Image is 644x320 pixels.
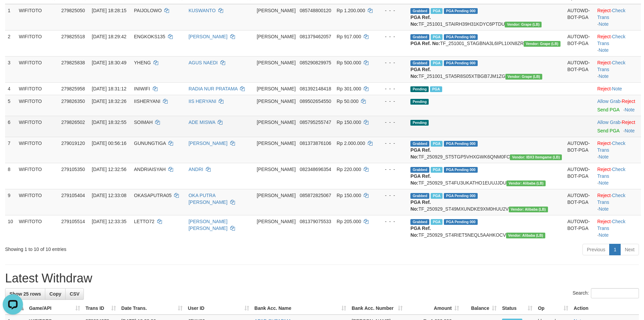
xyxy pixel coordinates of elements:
a: Note [599,73,609,79]
span: Rp 150.000 [337,193,361,198]
span: Copy 085290829975 to clipboard [300,60,331,65]
a: Previous [582,244,610,255]
b: PGA Ref. No: [410,226,431,238]
span: 279825050 [61,8,85,13]
span: Marked by bhsseptian [431,193,443,199]
span: Marked by bhsseptian [431,219,443,225]
td: · [595,116,641,137]
th: Amount: activate to sort column ascending [405,302,462,315]
span: [PERSON_NAME] [257,8,296,13]
a: Note [599,21,609,27]
td: TF_251001_STAIRH39H31KDYC6PTDU [408,4,565,30]
span: Rp 220.000 [337,167,361,172]
span: Grabbed [410,60,429,66]
td: · · [595,4,641,30]
span: Marked by bhscandra [431,60,443,66]
span: Rp 150.000 [337,120,361,125]
a: Copy [45,288,66,300]
th: Action [571,302,639,315]
span: Grabbed [410,141,429,147]
td: · · [595,163,641,189]
span: Marked by bhscandra [431,8,443,14]
span: PGA Pending [444,60,478,66]
span: Vendor URL: https://dashboard.q2checkout.com/secure [509,207,548,212]
span: [PERSON_NAME] [257,219,296,224]
a: Send PGA [597,128,619,133]
b: PGA Ref. No: [410,41,440,46]
a: Note [599,206,609,212]
div: - - - [378,98,405,105]
div: Showing 1 to 10 of 10 entries [5,243,263,253]
span: Copy 081392148418 to clipboard [300,86,331,91]
td: · · [595,56,641,82]
a: Note [599,180,609,186]
div: - - - [378,33,405,40]
td: WIFITOTO [16,56,58,82]
span: [DATE] 12:33:35 [92,219,126,224]
a: KUSWANTO [189,8,216,13]
a: Reject [597,34,611,39]
span: [PERSON_NAME] [257,120,296,125]
div: - - - [378,7,405,14]
a: Check Trans [597,60,625,72]
a: [PERSON_NAME] [189,34,228,39]
a: Reject [597,141,611,146]
span: SOIMAH [134,120,152,125]
th: Bank Acc. Name: activate to sort column ascending [252,302,349,315]
span: LETTO72 [134,219,154,224]
span: PGA Pending [444,167,478,173]
span: Rp 50.000 [337,99,359,104]
a: Next [620,244,639,255]
a: Check Trans [597,34,625,46]
a: Reject [597,167,611,172]
span: 279826350 [61,99,85,104]
td: TF_250929_ST5TGP5VHXGWK6QNM0FC [408,137,565,163]
a: OKA PUTRA [PERSON_NAME] [189,193,228,205]
h1: Latest Withdraw [5,272,639,285]
span: 279825958 [61,86,85,91]
td: 5 [5,95,16,116]
span: IISHERYANI [134,99,160,104]
a: Reject [622,99,635,104]
span: PGA Pending [444,141,478,147]
span: [PERSON_NAME] [257,86,296,91]
div: - - - [378,166,405,173]
td: 8 [5,163,16,189]
a: Reject [597,60,611,65]
td: AUTOWD-BOT-PGA [565,4,595,30]
a: RADIA NUR PRATAMA [189,86,238,91]
td: AUTOWD-BOT-PGA [565,163,595,189]
div: - - - [378,119,405,126]
span: [DATE] 18:30:49 [92,60,126,65]
td: WIFITOTO [16,82,58,95]
span: Rp 1.200.000 [337,8,365,13]
a: Check Trans [597,141,625,153]
a: ADE MISWA [189,120,215,125]
td: WIFITOTO [16,137,58,163]
span: [DATE] 18:31:12 [92,86,126,91]
span: Rp 2.000.000 [337,141,365,146]
span: Vendor URL: https://dashboard.q2checkout.com/secure [506,233,545,238]
span: Grabbed [410,167,429,173]
span: [DATE] 12:32:56 [92,167,126,172]
a: CSV [65,288,84,300]
th: Balance: activate to sort column ascending [462,302,499,315]
td: WIFITOTO [16,4,58,30]
input: Search: [591,288,639,298]
b: PGA Ref. No: [410,15,431,27]
a: Reject [597,8,611,13]
span: [DATE] 18:32:55 [92,120,126,125]
span: [PERSON_NAME] [257,167,296,172]
span: [DATE] 18:29:42 [92,34,126,39]
a: Note [625,128,635,133]
td: 4 [5,82,16,95]
td: · · [595,215,641,241]
a: AGUS NAEDI [189,60,218,65]
td: WIFITOTO [16,116,58,137]
span: Grabbed [410,8,429,14]
span: CSV [70,291,79,297]
div: - - - [378,140,405,147]
td: AUTOWD-BOT-PGA [565,215,595,241]
td: 10 [5,215,16,241]
span: [DATE] 18:28:15 [92,8,126,13]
